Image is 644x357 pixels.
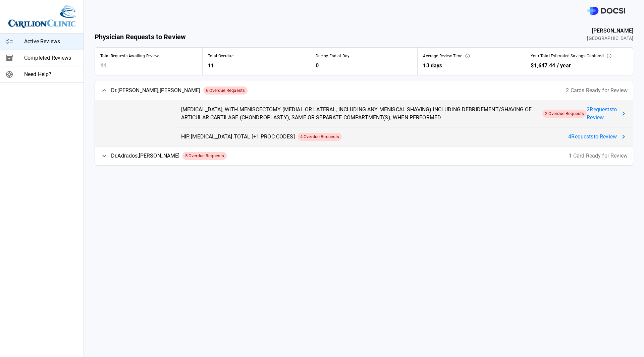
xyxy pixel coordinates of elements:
span: $1,647.44 / year [531,62,571,69]
span: Total Overdue [208,53,233,59]
span: Your Total Estimated Savings Captured [531,53,604,59]
span: Need Help? [24,70,78,78]
span: 4 Request s to Review [568,133,617,141]
span: [GEOGRAPHIC_DATA] [587,35,633,42]
span: 13 days [423,62,520,70]
span: 0 [316,62,412,70]
span: HIP, [MEDICAL_DATA] TOTAL [+1 PROC CODES] [181,133,295,141]
span: Active Reviews [24,38,78,46]
span: Dr. Adrados , [PERSON_NAME] [111,152,180,160]
span: 2 Cards Ready for Review [566,86,628,95]
svg: This is the estimated annual impact of the preference card optimizations which you have approved.... [606,53,612,59]
span: 5 Overdue Requests [182,153,227,159]
span: 11 [100,62,197,70]
img: Site Logo [8,5,75,28]
span: Due by End of Day [316,53,350,59]
img: DOCSI Logo [587,7,625,15]
span: 6 Overdue Requests [203,87,248,94]
span: Completed Reviews [24,54,78,62]
span: Physician Requests to Review [95,32,186,42]
svg: This represents the average time it takes from when an optimization is ready for your review to w... [465,53,470,59]
span: Average Review Time [423,53,462,59]
span: 2 Request s to Review [587,106,617,122]
span: 4 Overdue Requests [298,133,342,140]
span: 2 Overdue Requests [542,110,587,117]
span: Dr. [PERSON_NAME] , [PERSON_NAME] [111,86,201,95]
span: 1 Card Ready for Review [569,152,628,160]
span: [MEDICAL_DATA], WITH MENISCECTOMY (MEDIAL OR LATERAL, INCLUDING ANY MENISCAL SHAVING) INCLUDING D... [181,106,540,122]
span: 11 [208,62,305,70]
span: Total Requests Awaiting Review [100,53,159,59]
span: [PERSON_NAME] [587,27,633,35]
